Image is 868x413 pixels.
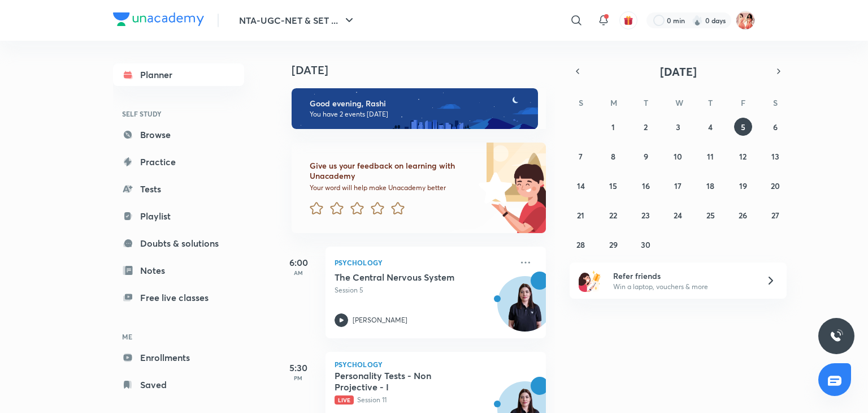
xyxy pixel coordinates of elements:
[609,180,617,191] abbr: September 15, 2025
[766,206,784,224] button: September 27, 2025
[610,97,617,108] abbr: Monday
[637,118,655,136] button: September 2, 2025
[276,256,321,269] h5: 6:00
[604,177,622,195] button: September 15, 2025
[579,151,583,162] abbr: September 7, 2025
[113,346,244,369] a: Enrollments
[276,375,321,381] p: PM
[113,232,244,255] a: Doubts & solutions
[440,143,546,233] img: feedback_image
[771,210,779,221] abbr: September 27, 2025
[773,122,778,132] abbr: September 6, 2025
[674,151,682,162] abbr: September 10, 2025
[701,177,719,195] button: September 18, 2025
[310,98,528,109] h6: Good evening, Rashi
[113,373,244,396] a: Saved
[706,180,714,191] abbr: September 18, 2025
[577,180,585,191] abbr: September 14, 2025
[773,97,778,108] abbr: Saturday
[701,118,719,136] button: September 4, 2025
[642,180,650,191] abbr: September 16, 2025
[766,177,784,195] button: September 20, 2025
[292,63,557,77] h4: [DATE]
[736,11,755,30] img: Rashi Gupta
[604,147,622,165] button: September 8, 2025
[739,180,747,191] abbr: September 19, 2025
[708,122,713,132] abbr: September 4, 2025
[637,177,655,195] button: September 16, 2025
[335,272,475,283] h5: The Central Nervous System
[113,327,244,346] h6: ME
[707,151,714,162] abbr: September 11, 2025
[676,122,680,132] abbr: September 3, 2025
[644,97,648,108] abbr: Tuesday
[641,210,650,221] abbr: September 23, 2025
[113,63,244,86] a: Planner
[692,15,703,26] img: streak
[498,282,552,337] img: Avatar
[310,110,528,119] p: You have 2 events [DATE]
[335,370,475,393] h5: Personality Tests - Non Projective - I
[675,97,683,108] abbr: Wednesday
[669,147,687,165] button: September 10, 2025
[113,123,244,146] a: Browse
[637,147,655,165] button: September 9, 2025
[739,151,747,162] abbr: September 12, 2025
[701,147,719,165] button: September 11, 2025
[113,286,244,309] a: Free live classes
[310,161,475,181] h6: Give us your feedback on learning with Unacademy
[644,122,648,132] abbr: September 2, 2025
[609,239,618,250] abbr: September 29, 2025
[579,97,583,108] abbr: Sunday
[335,395,354,405] span: Live
[585,63,771,79] button: [DATE]
[604,118,622,136] button: September 1, 2025
[771,151,779,162] abbr: September 13, 2025
[708,97,713,108] abbr: Thursday
[741,122,745,132] abbr: September 5, 2025
[637,206,655,224] button: September 23, 2025
[276,361,321,375] h5: 5:30
[613,270,752,282] h6: Refer friends
[734,118,752,136] button: September 5, 2025
[701,206,719,224] button: September 25, 2025
[113,104,244,123] h6: SELF STUDY
[623,15,633,25] img: avatar
[771,180,780,191] abbr: September 20, 2025
[572,235,590,253] button: September 28, 2025
[113,178,244,200] a: Tests
[611,122,615,132] abbr: September 1, 2025
[741,97,745,108] abbr: Friday
[609,210,617,221] abbr: September 22, 2025
[113,12,204,29] a: Company Logo
[604,206,622,224] button: September 22, 2025
[830,329,843,343] img: ttu
[739,210,747,221] abbr: September 26, 2025
[669,118,687,136] button: September 3, 2025
[113,150,244,173] a: Practice
[335,395,512,405] p: Session 11
[641,239,650,250] abbr: September 30, 2025
[335,285,512,295] p: Session 5
[335,256,512,269] p: Psychology
[766,118,784,136] button: September 6, 2025
[335,361,537,368] p: Psychology
[232,9,363,32] button: NTA-UGC-NET & SET ...
[576,239,585,250] abbr: September 28, 2025
[669,177,687,195] button: September 17, 2025
[644,151,648,162] abbr: September 9, 2025
[572,147,590,165] button: September 7, 2025
[734,147,752,165] button: September 12, 2025
[572,177,590,195] button: September 14, 2025
[579,269,601,292] img: referral
[113,259,244,282] a: Notes
[353,315,407,325] p: [PERSON_NAME]
[734,206,752,224] button: September 26, 2025
[619,11,637,29] button: avatar
[113,12,204,26] img: Company Logo
[706,210,715,221] abbr: September 25, 2025
[766,147,784,165] button: September 13, 2025
[660,64,697,79] span: [DATE]
[310,183,475,192] p: Your word will help make Unacademy better
[276,269,321,276] p: AM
